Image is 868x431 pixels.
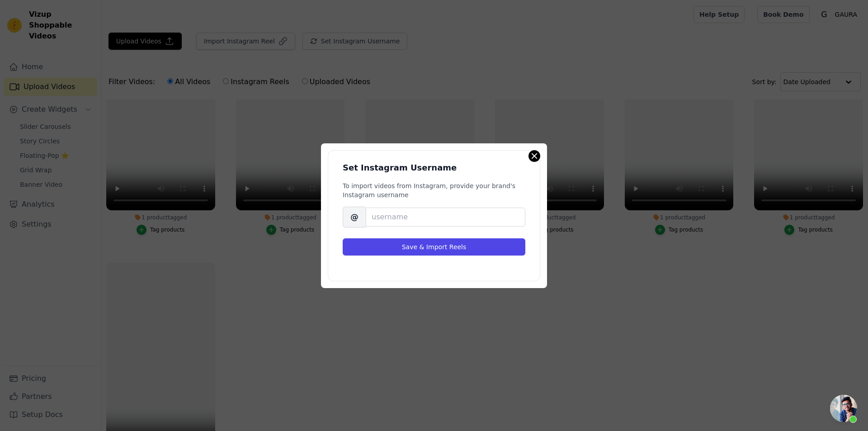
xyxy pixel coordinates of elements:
button: Save & Import Reels [343,238,525,256]
h3: Set Instagram Username [343,161,525,174]
input: username [366,208,525,227]
a: Open chat [830,395,857,422]
p: To import videos from Instagram, provide your brand's Instagram username [343,181,525,199]
button: Close modal [529,151,540,161]
span: @ [343,207,366,227]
